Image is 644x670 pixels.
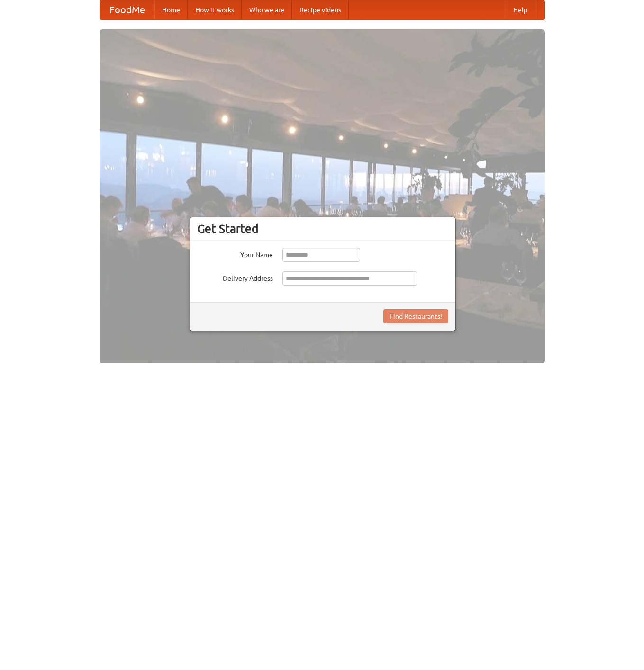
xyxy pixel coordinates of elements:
[292,0,349,19] a: Recipe videos
[242,0,292,19] a: Who we are
[506,0,535,19] a: Help
[100,0,154,19] a: FoodMe
[188,0,242,19] a: How it works
[383,309,448,323] button: Find Restaurants!
[197,222,448,236] h3: Get Started
[154,0,188,19] a: Home
[197,271,273,283] label: Delivery Address
[197,248,273,259] label: Your Name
